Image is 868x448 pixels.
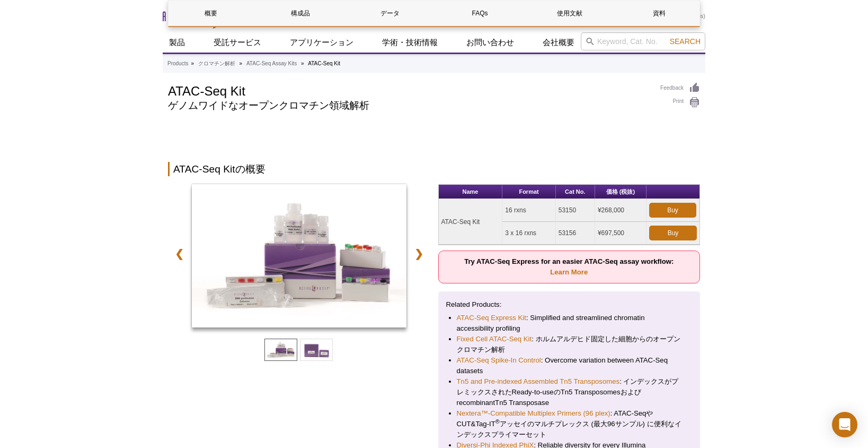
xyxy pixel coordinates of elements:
[457,376,682,408] li: : インデックスがプレミックスされたReady-to-useのTn5 TransposomesおよびrecombinantTn5 Transposase
[457,313,526,323] a: ATAC-Seq Express Kit
[502,199,555,222] td: 16 rxns
[446,299,693,310] p: Related Products:
[556,185,595,199] th: Cat No.
[168,82,650,98] h1: ATAC-Seq Kit
[168,101,650,110] h2: ゲノムワイドなオープンクロマチン領域解析
[258,1,342,26] a: 構成品
[502,222,555,245] td: 3 x 16 rxns
[457,334,682,355] li: : ホルムアルデヒド固定した細胞からのオープンクロマチン解析
[308,61,340,66] li: ATAC-Seq Kit
[536,32,581,53] a: 会社概要
[667,37,704,46] button: Search
[556,199,595,222] td: 53150
[457,376,620,387] a: Tn5 and Pre-indexed Assembled Tn5 Transposomes
[595,199,646,222] td: ¥268,000
[617,1,702,26] a: 資料
[495,418,500,425] sup: ®
[376,32,444,53] a: 学術・技術情報
[649,203,696,218] a: Buy
[670,37,701,46] span: Search
[457,408,610,419] a: Nextera™-Compatible Multiplex Primers (96 plex)
[595,222,646,245] td: ¥697,500
[460,32,520,53] a: お問い合わせ
[163,32,191,53] a: 製品
[301,61,304,66] li: »
[169,1,253,26] a: 概要
[660,82,700,94] a: Feedback
[556,222,595,245] td: 53156
[464,257,674,276] strong: Try ATAC-Seq Express for an easier ATAC-Seq assay workflow:
[198,59,235,68] a: クロマチン解析
[408,242,430,266] a: ❯
[550,268,588,276] a: Learn More
[457,355,682,376] li: : Overcome variation between ATAC-Seq datasets
[832,412,857,437] div: Open Intercom Messenger
[457,355,541,366] a: ATAC-Seq Spike-In Control
[240,61,243,66] li: »
[168,162,700,176] h2: ATAC-Seq Kitの概要
[439,199,503,245] td: ATAC-Seq Kit
[660,97,700,108] a: Print
[457,313,682,334] li: : Simplified and streamlined chromatin accessibility profiling
[167,59,188,68] a: Products
[284,32,360,53] a: アプリケーション
[348,1,432,26] a: データ
[595,185,646,199] th: 価格 (税抜)
[246,59,297,68] a: ATAC-Seq Assay Kits
[192,184,406,331] a: ATAC-Seq Kit
[457,408,682,440] li: : ATAC-SeqやCUT&Tag-IT アッセイのマルチプレックス (最大96サンプル) に便利なインデックスプライマーセット
[527,1,612,26] a: 使用文献
[207,32,268,53] a: 受託サービス
[649,226,697,240] a: Buy
[581,32,705,50] input: Keyword, Cat. No.
[168,242,191,266] a: ❮
[439,185,503,199] th: Name
[191,61,194,66] li: »
[438,1,522,26] a: FAQs
[502,185,555,199] th: Format
[192,184,406,328] img: ATAC-Seq Kit
[457,334,532,344] a: Fixed Cell ATAC-Seq Kit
